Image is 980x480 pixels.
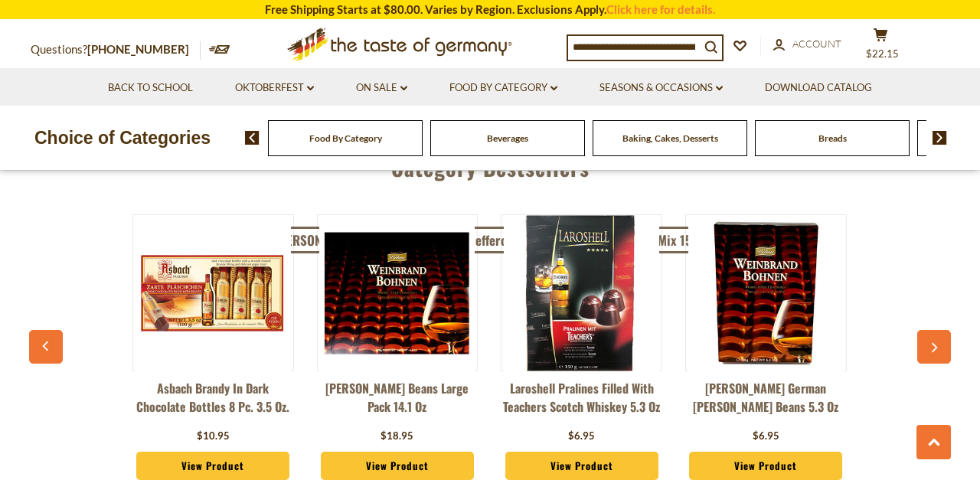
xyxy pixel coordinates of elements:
[933,131,947,145] img: next arrow
[317,379,479,425] a: [PERSON_NAME] Beans Large Pack 14.1 oz
[857,28,903,66] button: $22.15
[688,215,844,371] img: Boehme German Brandy Beans 5.3 oz
[792,38,841,50] span: Account
[753,429,779,444] div: $6.95
[235,80,314,96] a: Oktoberfest
[87,42,189,56] a: [PHONE_NUMBER]
[765,80,872,96] a: Download Catalog
[773,36,841,53] a: Account
[309,132,382,144] a: Food By Category
[136,215,291,371] img: Asbach Brandy in Dark Chocolate Bottles 8 pc. 3.5 oz.
[31,40,201,60] p: Questions?
[568,429,595,444] div: $6.95
[356,80,407,96] a: On Sale
[501,379,662,425] a: Laroshell Pralines filled with Teachers Scotch Whiskey 5.3 oz
[866,47,899,60] span: $22.15
[449,80,557,96] a: Food By Category
[319,215,475,371] img: Boehme Brandy Beans Large Pack 14.1 oz
[599,80,723,96] a: Seasons & Occasions
[504,215,659,371] img: Laroshell Pralines filled with Teachers Scotch Whiskey 5.3 oz
[245,131,260,145] img: previous arrow
[381,429,413,444] div: $18.95
[487,132,528,144] a: Beverages
[622,132,718,144] a: Baking, Cakes, Desserts
[197,429,230,444] div: $10.95
[132,379,294,425] a: Asbach Brandy in Dark Chocolate Bottles 8 pc. 3.5 oz.
[606,2,715,16] a: Click here for details.
[818,132,847,144] a: Breads
[108,80,193,96] a: Back to School
[685,379,847,425] a: [PERSON_NAME] German [PERSON_NAME] Beans 5.3 oz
